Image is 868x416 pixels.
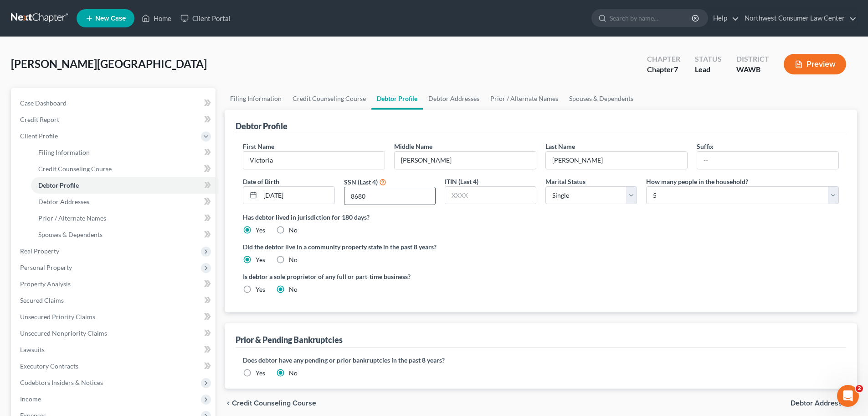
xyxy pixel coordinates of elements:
a: Prior / Alternate Names [31,210,216,226]
span: Filing Information [38,148,90,156]
span: Credit Report [20,116,59,123]
span: 2 [856,385,863,392]
span: Personal Property [20,263,72,271]
span: Codebtors Insiders & Notices [20,379,103,386]
a: Property Analysis [13,276,216,292]
div: Status [695,54,722,64]
label: No [289,369,298,378]
a: Credit Report [13,111,216,128]
input: Search by name... [610,10,693,26]
label: No [289,255,298,264]
label: Yes [256,255,265,264]
label: No [289,285,298,294]
label: Suffix [697,142,714,151]
span: Credit Counseling Course [38,165,112,173]
a: Spouses & Dependents [31,226,216,243]
span: Client Profile [20,132,58,140]
div: Chapter [647,54,680,64]
button: Preview [784,54,846,74]
span: Property Analysis [20,280,71,288]
span: Debtor Profile [38,181,79,189]
a: Help [709,10,739,26]
a: Debtor Profile [31,177,216,194]
label: Did the debtor live in a community property state in the past 8 years? [243,242,839,252]
span: Unsecured Priority Claims [20,313,95,321]
a: Debtor Profile [371,88,423,110]
span: Spouses & Dependents [38,231,103,238]
a: Prior / Alternate Names [485,88,564,110]
label: Middle Name [394,142,432,151]
input: MM/DD/YYYY [260,187,334,204]
iframe: Intercom live chat [837,385,859,407]
label: SSN (Last 4) [344,177,378,187]
label: Yes [256,369,265,378]
a: Credit Counseling Course [287,88,371,110]
button: Debtor Addresses chevron_right [791,400,857,407]
input: -- [697,152,838,169]
a: Unsecured Priority Claims [13,309,216,325]
a: Spouses & Dependents [564,88,639,110]
div: Debtor Profile [236,121,288,132]
input: -- [243,152,385,169]
span: [PERSON_NAME][GEOGRAPHIC_DATA] [11,57,207,70]
input: XXXX [445,187,536,204]
a: Filing Information [225,88,287,110]
a: Debtor Addresses [423,88,485,110]
label: Marital Status [545,177,586,186]
span: Executory Contracts [20,362,78,370]
span: Prior / Alternate Names [38,214,106,222]
a: Debtor Addresses [31,194,216,210]
span: Unsecured Nonpriority Claims [20,329,107,337]
label: First Name [243,142,274,151]
div: WAWB [736,64,769,75]
a: Executory Contracts [13,358,216,374]
a: Case Dashboard [13,95,216,111]
span: Secured Claims [20,296,64,304]
label: Does debtor have any pending or prior bankruptcies in the past 8 years? [243,355,839,365]
a: Secured Claims [13,292,216,309]
input: XXXX [344,187,435,205]
a: Northwest Consumer Law Center [740,10,857,26]
label: Has debtor lived in jurisdiction for 180 days? [243,212,839,222]
span: Income [20,395,41,403]
label: No [289,226,298,235]
button: chevron_left Credit Counseling Course [225,400,316,407]
span: 7 [674,65,678,74]
label: Is debtor a sole proprietor of any full or part-time business? [243,272,536,281]
label: Yes [256,226,265,235]
i: chevron_left [225,400,232,407]
input: M.I [395,152,536,169]
div: Prior & Pending Bankruptcies [236,334,343,345]
span: Real Property [20,247,59,255]
span: Debtor Addresses [38,198,89,205]
a: Home [137,10,176,26]
span: Credit Counseling Course [232,400,316,407]
span: New Case [95,15,126,22]
a: Unsecured Nonpriority Claims [13,325,216,342]
label: Date of Birth [243,177,279,186]
label: Yes [256,285,265,294]
div: Lead [695,64,722,75]
label: Last Name [545,142,575,151]
div: District [736,54,769,64]
a: Client Portal [176,10,235,26]
a: Filing Information [31,144,216,161]
a: Credit Counseling Course [31,161,216,177]
a: Lawsuits [13,342,216,358]
label: How many people in the household? [646,177,748,186]
div: Chapter [647,64,680,75]
input: -- [546,152,687,169]
span: Debtor Addresses [791,400,850,407]
span: Case Dashboard [20,99,67,107]
label: ITIN (Last 4) [445,177,478,186]
span: Lawsuits [20,346,45,353]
